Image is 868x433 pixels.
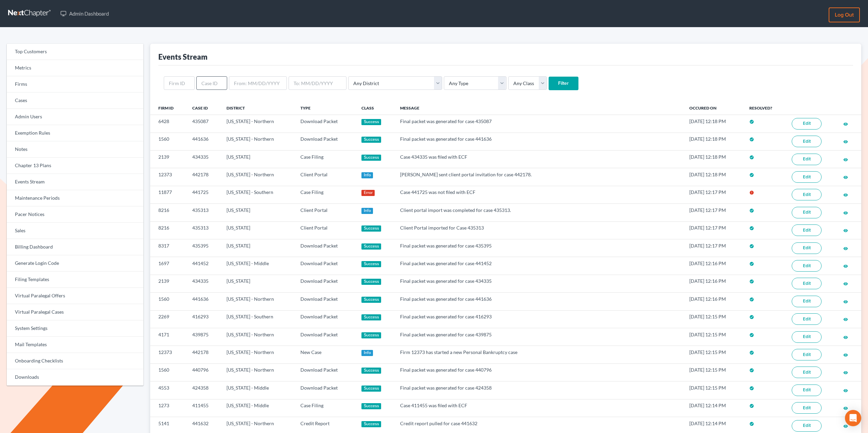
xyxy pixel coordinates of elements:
[395,328,684,346] td: Final packet was generated for case 439875
[7,353,143,369] a: Onboarding Checklists
[361,155,381,161] div: Success
[684,133,744,150] td: [DATE] 12:18 PM
[395,186,684,203] td: Case 441725 was not filed with ECF
[749,173,754,177] i: check_circle
[150,168,187,186] td: 12373
[361,190,375,196] div: Error
[221,257,295,275] td: [US_STATE] - Middle
[221,328,295,346] td: [US_STATE] - Northern
[187,186,221,203] td: 441725
[843,388,848,393] i: visibility
[395,204,684,221] td: Client portal import was completed for case 435313.
[749,261,754,266] i: check_circle
[843,156,848,162] a: visibility
[395,150,684,168] td: Case 434335 was filed with ECF
[843,299,848,304] i: visibility
[150,275,187,292] td: 2139
[395,133,684,150] td: Final packet was generated for case 441636
[395,275,684,292] td: Final packet was generated for case 434335
[361,261,381,267] div: Success
[843,157,848,162] i: visibility
[843,264,848,269] i: visibility
[361,208,373,214] div: Info
[196,76,227,90] input: Case ID
[295,239,356,257] td: Download Packet
[187,115,221,133] td: 435087
[187,257,221,275] td: 441452
[221,363,295,381] td: [US_STATE] - Northern
[395,399,684,417] td: Case 411455 was filed with ECF
[150,204,187,221] td: 8216
[361,225,381,232] div: Success
[792,331,822,343] a: Edit
[7,125,143,141] a: Exemption Rules
[843,298,848,304] a: visibility
[684,310,744,328] td: [DATE] 12:15 PM
[792,420,822,432] a: Edit
[843,227,848,233] a: visibility
[843,369,848,375] a: visibility
[221,150,295,168] td: [US_STATE]
[749,244,754,249] i: check_circle
[221,204,295,221] td: [US_STATE]
[221,115,295,133] td: [US_STATE] - Northern
[684,275,744,292] td: [DATE] 12:16 PM
[749,155,754,160] i: check_circle
[7,337,143,353] a: Mail Templates
[684,221,744,239] td: [DATE] 12:17 PM
[7,44,143,60] a: Top Customers
[295,101,356,115] th: Type
[361,243,381,250] div: Success
[150,257,187,275] td: 1697
[684,363,744,381] td: [DATE] 12:15 PM
[749,404,754,408] i: check_circle
[221,346,295,363] td: [US_STATE] - Northern
[744,101,786,115] th: Resolved?
[150,381,187,399] td: 4553
[792,367,822,378] a: Edit
[187,363,221,381] td: 440796
[684,399,744,417] td: [DATE] 12:14 PM
[187,239,221,257] td: 435395
[749,368,754,373] i: check_circle
[843,245,848,251] a: visibility
[792,171,822,183] a: Edit
[7,369,143,386] a: Downloads
[843,192,848,197] a: visibility
[843,122,848,126] i: visibility
[684,257,744,275] td: [DATE] 12:16 PM
[221,186,295,203] td: [US_STATE] - Southern
[792,385,822,396] a: Edit
[843,405,848,411] a: visibility
[843,211,848,215] i: visibility
[395,239,684,257] td: Final packet was generated for case 435395
[749,421,754,426] i: check_circle
[187,399,221,417] td: 411455
[150,239,187,257] td: 8317
[361,119,381,125] div: Success
[295,275,356,292] td: Download Packet
[843,174,848,180] a: visibility
[158,52,208,62] div: Events Stream
[792,260,822,272] a: Edit
[221,239,295,257] td: [US_STATE]
[749,333,754,337] i: check_circle
[792,278,822,289] a: Edit
[749,350,754,355] i: check_circle
[843,193,848,197] i: visibility
[361,332,381,338] div: Success
[295,221,356,239] td: Client Portal
[395,293,684,310] td: Final packet was generated for case 441636
[792,242,822,254] a: Edit
[164,76,195,90] input: Firm ID
[7,239,143,255] a: Billing Dashboard
[221,168,295,186] td: [US_STATE] - Northern
[295,346,356,363] td: New Case
[150,221,187,239] td: 8216
[684,150,744,168] td: [DATE] 12:18 PM
[843,138,848,144] a: visibility
[843,370,848,375] i: visibility
[395,257,684,275] td: Final packet was generated for case 441452
[395,381,684,399] td: Final packet was generated for case 424358
[749,208,754,213] i: check_circle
